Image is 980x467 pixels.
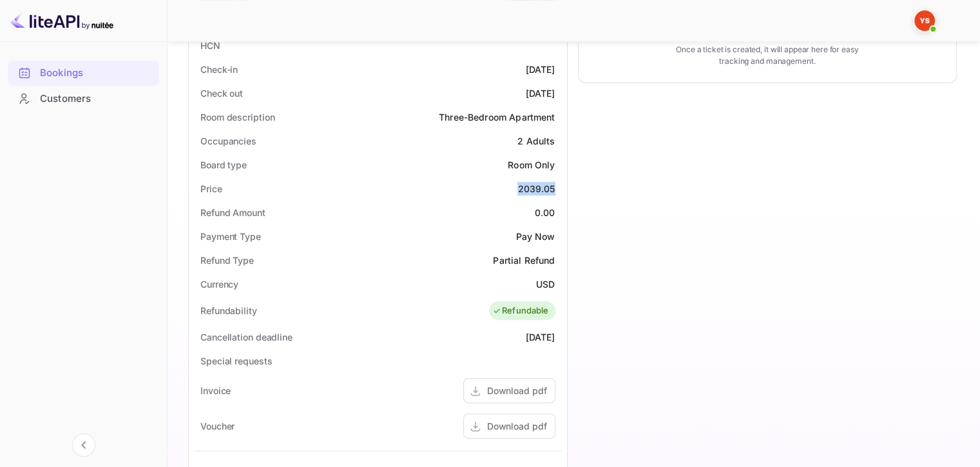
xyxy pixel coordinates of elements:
[200,384,231,397] div: Invoice
[200,354,272,368] div: Special requests
[40,66,153,81] div: Bookings
[200,63,238,76] div: Check-in
[517,182,555,195] div: 2039.05
[914,10,935,31] img: Yandex Support
[200,304,257,317] div: Refundability
[200,182,222,195] div: Price
[200,39,220,52] div: HCN
[200,253,254,267] div: Refund Type
[200,86,243,100] div: Check out
[8,86,159,112] div: Customers
[200,206,265,219] div: Refund Amount
[515,230,555,243] div: Pay Now
[439,110,555,124] div: Three-Bedroom Apartment
[508,158,555,172] div: Room Only
[8,86,159,110] a: Customers
[487,419,547,433] div: Download pdf
[493,253,555,267] div: Partial Refund
[200,330,293,344] div: Cancellation deadline
[487,384,547,397] div: Download pdf
[666,44,869,67] p: Once a ticket is created, it will appear here for easy tracking and management.
[200,419,235,433] div: Voucher
[8,61,159,84] a: Bookings
[200,230,261,243] div: Payment Type
[535,206,555,219] div: 0.00
[200,277,238,291] div: Currency
[526,63,555,76] div: [DATE]
[200,158,247,172] div: Board type
[492,304,549,317] div: Refundable
[40,92,153,106] div: Customers
[536,277,555,291] div: USD
[8,61,159,86] div: Bookings
[517,134,555,148] div: 2 Adults
[10,10,113,31] img: LiteAPI logo
[72,433,95,457] button: Collapse navigation
[526,330,555,344] div: [DATE]
[526,86,555,100] div: [DATE]
[200,110,274,124] div: Room description
[200,134,256,148] div: Occupancies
